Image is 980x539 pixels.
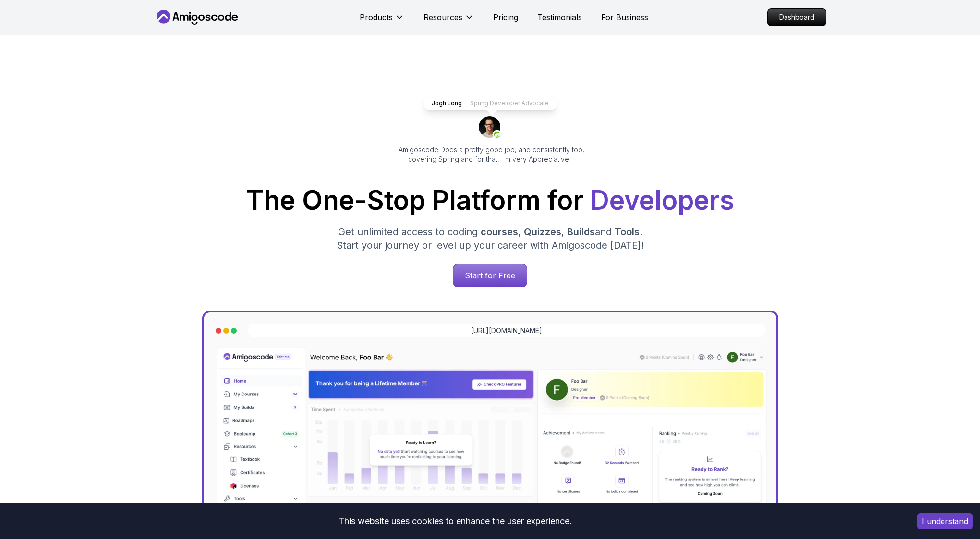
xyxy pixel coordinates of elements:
a: Pricing [493,12,518,23]
span: courses [481,226,518,238]
span: Quizzes [524,226,561,238]
h1: The One-Stop Platform for [162,187,819,214]
a: [URL][DOMAIN_NAME] [471,326,542,335]
div: This website uses cookies to enhance the user experience. [7,511,903,532]
a: Testimonials [537,12,582,23]
span: Developers [590,184,734,216]
p: Jogh Long [432,99,462,107]
span: Builds [567,226,595,238]
button: Resources [423,12,474,31]
p: Dashboard [768,9,826,26]
p: Spring Developer Advocate [470,99,549,107]
p: "Amigoscode Does a pretty good job, and consistently too, covering Spring and for that, I'm very ... [383,145,598,164]
a: For Business [601,12,648,23]
button: Accept cookies [917,513,973,529]
a: Dashboard [767,8,826,26]
img: josh long [479,116,502,139]
span: Tools [615,226,640,238]
button: Products [360,12,404,31]
a: Start for Free [453,264,527,287]
p: Products [360,12,393,23]
p: Resources [423,12,462,23]
p: Get unlimited access to coding , , and . Start your journey or level up your career with Amigosco... [329,225,652,252]
p: Start for Free [453,264,527,287]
